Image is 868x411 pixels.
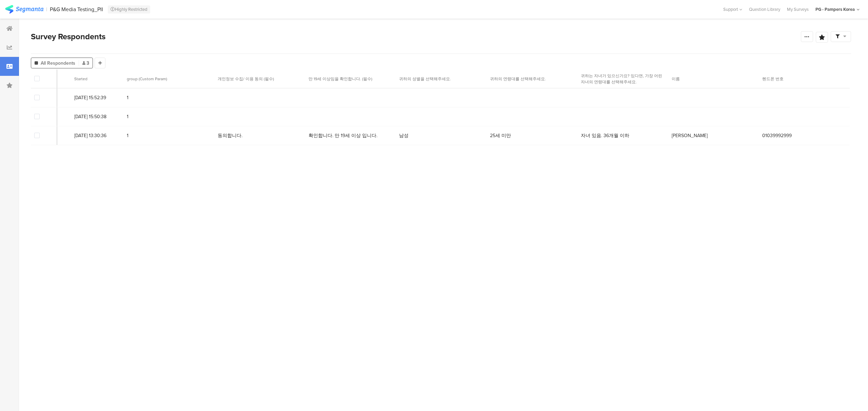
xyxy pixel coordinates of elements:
img: segmanta logo [5,5,43,14]
div: Support [723,4,742,15]
span: 동의합니다. [218,132,242,139]
span: [DATE] 13:30:36 [74,132,120,139]
span: 확인합니다. 만 19세 이상 입니다. [309,132,377,139]
a: Question Library [746,6,784,13]
section: 귀하의 성별을 선택해주세요. [399,76,484,82]
span: 1 [127,113,211,120]
a: My Surveys [784,6,812,13]
span: 01039992999 [762,132,792,139]
span: 1 [127,94,211,101]
div: | [46,5,47,13]
section: 개인정보 수집/ 이용 동의 (필수) [218,76,302,82]
section: 만 19세 이상임을 확인합니다. (필수) [309,76,393,82]
span: [DATE] 15:52:39 [74,94,120,101]
section: 귀하는 자녀가 있으신가요? 있다면, 가장 어린 자녀의 연령대를 선택해주세요. [581,73,666,85]
div: P&G Media Testing_PII [50,6,103,13]
span: 남성 [399,132,409,139]
div: PG - Pampers Korea [815,6,855,13]
span: Survey Respondents [31,30,105,43]
span: [PERSON_NAME] [672,132,708,139]
span: 자녀 있음. 36개월 이하 [581,132,629,139]
span: group (Custom Param) [127,76,167,82]
span: 3 [82,60,89,67]
span: Started [74,76,87,82]
span: 1 [127,132,211,139]
section: 헨드폰 번호 [762,76,847,82]
section: 귀하의 연령대를 선택해주세요. [490,76,575,82]
section: 이름 [672,76,756,82]
span: [DATE] 15:50:38 [74,113,120,120]
span: 25세 미만 [490,132,511,139]
span: All Respondents [41,60,75,67]
div: Highly Restricted [108,5,150,14]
